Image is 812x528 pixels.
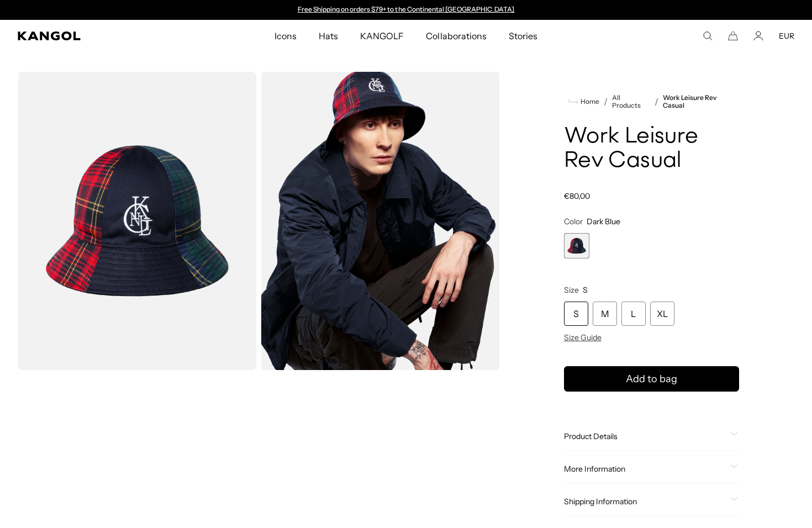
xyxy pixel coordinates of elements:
button: EUR [779,31,794,41]
a: Work Leisure Rev Casual [663,94,739,109]
a: Icons [263,20,308,52]
span: Collaborations [426,20,486,52]
div: L [621,302,646,326]
a: Kangol [18,31,182,40]
slideshow-component: Announcement bar [292,6,520,14]
a: Account [753,31,763,41]
a: All Products [612,94,650,109]
div: 1 of 2 [292,6,520,14]
a: Collaborations [415,20,497,52]
img: color-dark-blue [18,72,256,370]
summary: Search here [703,31,713,41]
a: Free Shipping on orders $79+ to the Continental [GEOGRAPHIC_DATA] [298,5,515,13]
span: Color [564,217,583,226]
span: Product Details [564,431,726,441]
a: Hats [308,20,349,52]
div: 1 of 1 [564,233,589,258]
product-gallery: Gallery Viewer [18,72,500,370]
span: Icons [275,20,297,52]
span: KANGOLF [360,20,404,52]
span: Size Guide [564,332,602,342]
span: Dark Blue [587,217,620,226]
img: dark-blue [261,72,499,370]
span: Hats [319,20,338,52]
div: M [593,302,617,326]
button: Add to bag [564,366,739,392]
h1: Work Leisure Rev Casual [564,125,739,173]
div: XL [650,302,674,326]
span: Shipping Information [564,497,726,506]
button: Cart [728,31,738,41]
span: €80,00 [564,191,590,201]
a: KANGOLF [349,20,415,52]
li: / [599,95,608,108]
a: Stories [498,20,549,52]
span: Size [564,285,579,295]
nav: breadcrumbs [564,94,739,109]
li: / [650,95,658,108]
div: Announcement [292,6,520,14]
span: Stories [509,20,537,52]
div: S [564,302,588,326]
span: More Information [564,464,726,474]
span: S [583,285,588,295]
label: Dark Blue [564,233,589,258]
span: Home [578,98,599,105]
a: Home [568,97,599,107]
span: Add to bag [626,372,677,387]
